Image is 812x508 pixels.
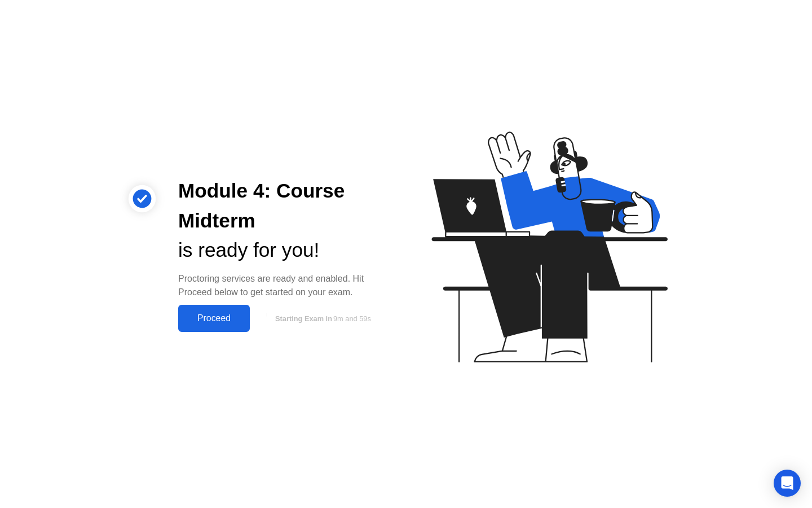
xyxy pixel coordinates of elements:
[178,272,388,299] div: Proctoring services are ready and enabled. Hit Proceed below to get started on your exam.
[255,308,388,329] button: Starting Exam in9m and 59s
[178,305,250,332] button: Proceed
[182,313,246,323] div: Proceed
[774,470,801,497] div: Open Intercom Messenger
[178,176,388,236] div: Module 4: Course Midterm
[178,235,388,265] div: is ready for you!
[333,314,371,323] span: 9m and 59s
